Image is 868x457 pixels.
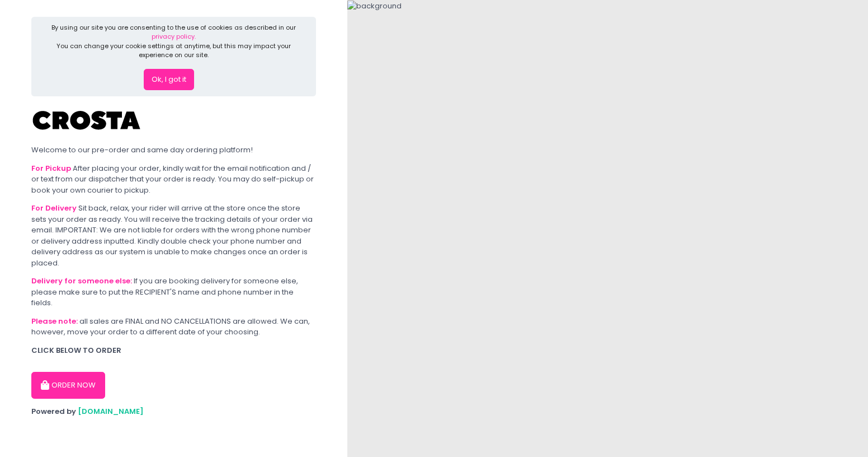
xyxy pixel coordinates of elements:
b: For Delivery [31,203,77,213]
button: Ok, I got it [144,69,194,90]
b: Please note: [31,316,78,327]
button: ORDER NOW [31,372,105,399]
div: After placing your order, kindly wait for the email notification and / or text from our dispatche... [31,163,316,196]
a: privacy policy. [152,32,196,41]
div: Powered by [31,406,316,417]
img: background [347,1,402,12]
a: [DOMAIN_NAME] [78,406,144,417]
div: CLICK BELOW TO ORDER [31,345,316,356]
b: Delivery for someone else: [31,276,132,286]
div: If you are booking delivery for someone else, please make sure to put the RECIPIENT'S name and ph... [31,276,316,309]
div: all sales are FINAL and NO CANCELLATIONS are allowed. We can, however, move your order to a diffe... [31,316,316,338]
div: Sit back, relax, your rider will arrive at the store once the store sets your order as ready. You... [31,203,316,268]
b: For Pickup [31,163,71,174]
div: Welcome to our pre-order and same day ordering platform! [31,144,316,156]
img: Crosta Pizzeria [31,104,143,137]
div: By using our site you are consenting to the use of cookies as described in our You can change you... [50,23,298,60]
